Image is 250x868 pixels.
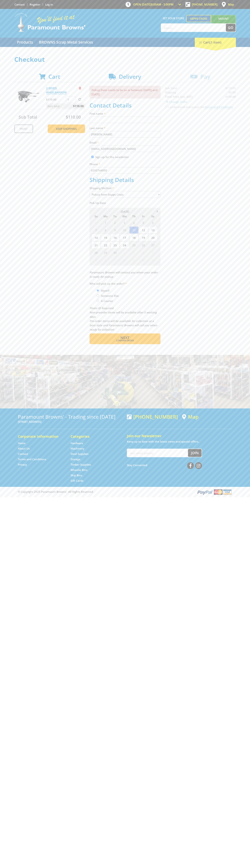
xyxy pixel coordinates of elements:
[71,434,116,439] h5: Categories
[90,140,160,145] label: Email
[18,457,46,461] a: Go to the Terms and Conditions page
[210,40,221,44] span: (1 item)
[90,146,160,152] input: Please enter your email address.
[148,234,157,241] span: 20
[46,103,85,109] p: Item total:
[97,289,99,292] input: Please select who will pick up the order.
[46,86,67,94] a: 2-WHEEL WHEELBARROW
[120,249,129,256] span: 1
[139,249,148,256] span: 3
[14,3,25,6] a: Go to the Contact page
[110,241,120,249] span: 23
[91,234,101,241] span: 14
[148,219,157,226] span: 6
[14,489,236,495] div: ® Copyright 2025 Paramount Browns'. All Rights Reserved.
[188,449,202,457] button: Join
[197,489,232,495] img: PayPal, Mastercard, Visa accepted
[195,38,236,47] div: Cart
[120,226,129,234] span: 10
[90,131,160,138] input: Please enter your last name.
[14,13,86,32] img: Paramount Browns'
[18,414,123,420] h3: Paramount Browns' - Trading since [DATE]
[90,333,160,344] button: Next Confirm order
[148,214,157,219] span: Sa
[90,201,160,205] label: Pick Up Date
[120,241,129,249] span: 24
[110,219,120,226] span: 2
[14,124,33,133] a: Print
[90,117,160,123] input: Please enter your first name.
[90,102,160,109] h2: Contact Details
[71,457,80,461] a: Go to the Storage page
[101,214,110,219] span: Mo
[71,473,82,477] a: Go to the Skip Bins page
[48,73,60,80] span: Cart
[120,219,129,226] span: 3
[110,256,120,264] span: 7
[90,111,160,116] label: First name
[97,300,99,302] input: Please select who will pick up the order.
[48,124,85,133] a: Keep Shopping
[120,335,129,340] span: Next
[139,256,148,264] span: 10
[18,86,39,107] img: 2-WHEEL WHEELBARROW
[71,468,87,472] a: Go to the Wheelie Bins page
[110,226,120,234] span: 9
[148,249,157,256] span: 4
[73,103,84,109] span: $110.00
[71,441,83,445] a: Go to the Hardware page
[18,441,26,445] a: Go to the Home page
[91,214,101,219] span: Su
[90,86,160,98] p: Pickup Date needs to be on or between [DATE] and [DATE]
[161,15,186,21] span: Set your store
[161,24,226,32] input: Search
[19,114,37,120] span: Sub Total
[120,256,129,264] span: 8
[129,256,138,264] span: 9
[18,452,28,456] a: Go to the Contact page
[182,414,199,420] a: View a map of Gepps Cross location
[90,176,160,183] h2: Shipping Details
[139,214,148,219] span: Fr
[90,271,158,278] em: Paramount Browns will contact you when your order is ready for pickup
[120,214,129,219] span: We
[91,219,101,226] span: 31
[90,191,160,198] select: Please select a shipping method.
[97,295,99,297] input: Please select who will pick up the order.
[90,306,157,331] em: Photo ID Required. Non-preorder items will be available after 5 working days Pre-order items will...
[71,463,91,467] a: Go to the Timber Supplies page
[129,249,138,256] span: 2
[211,15,236,29] a: Mount [PERSON_NAME]
[119,73,141,80] span: Delivery
[101,226,110,234] span: 8
[71,452,88,456] a: Go to the Steel Supplies page
[18,463,27,467] a: Go to the Privacy page
[127,449,188,457] input: Your email address
[91,256,101,264] span: 5
[139,219,148,226] span: 5
[186,15,211,22] a: Gepps Cross
[36,38,96,47] a: Go to the BROWNS Scrap Metal Services page
[90,281,160,286] label: Who will pick up the order?
[91,249,101,256] span: 28
[91,241,101,249] span: 21
[110,249,120,256] span: 30
[100,298,114,304] label: A Courier
[129,214,138,219] span: Th
[110,214,120,219] span: Tu
[129,234,138,241] span: 18
[129,219,138,226] span: 4
[100,288,111,294] label: Myself
[101,234,110,241] span: 15
[18,420,123,424] p: [STREET_ADDRESS]
[45,3,53,6] a: Log in
[127,439,232,444] p: Keep up to date with the latest news and special offers.
[139,234,148,241] span: 19
[91,226,101,234] span: 7
[129,226,138,234] span: 11
[121,210,129,213] span: [DATE]
[90,162,160,166] label: Phone
[101,249,110,256] span: 29
[151,3,174,6] span: 8:00am - 5:00pm
[14,56,236,63] h1: Checkout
